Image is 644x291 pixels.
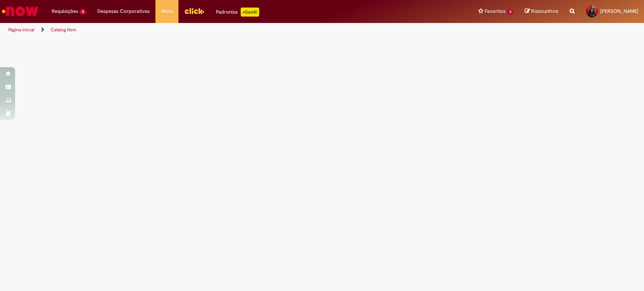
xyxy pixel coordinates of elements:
[507,9,513,15] span: 3
[80,9,86,15] span: 4
[52,8,78,15] span: Requisições
[8,27,34,33] a: Página inicial
[525,8,558,15] a: Rascunhos
[6,23,424,37] ul: Trilhas de página
[51,27,76,33] a: Catalog Item
[1,4,40,19] img: ServiceNow
[184,5,204,17] img: click_logo_yellow_360x200.png
[97,8,150,15] span: Despesas Corporativas
[241,8,259,17] p: +GenAi
[600,8,638,14] span: [PERSON_NAME]
[161,8,173,15] span: More
[216,8,259,17] div: Padroniza
[485,8,506,15] span: Favoritos
[531,8,558,15] span: Rascunhos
